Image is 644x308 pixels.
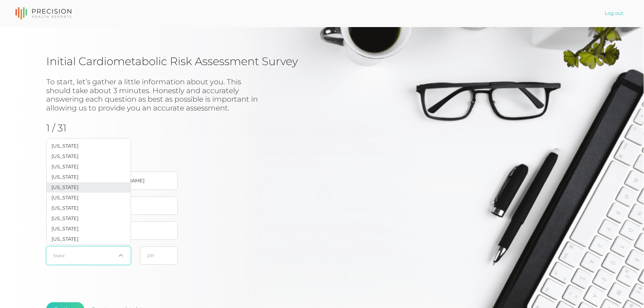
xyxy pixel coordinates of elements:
[51,164,79,170] span: [US_STATE]
[46,78,265,113] h3: To start, let’s gather a little information about you. This should take about 3 minutes. Honestly...
[51,143,79,149] span: [US_STATE]
[46,247,131,265] div: Search for option
[54,253,116,259] input: Search for option
[46,122,109,134] h2: 1 / 31
[140,247,178,265] input: ZIP
[51,153,79,159] span: [US_STATE]
[51,195,79,201] span: [US_STATE]
[51,205,79,211] span: [US_STATE]
[51,236,79,242] span: [US_STATE]
[51,215,79,221] span: [US_STATE]
[600,7,629,19] a: Log out
[51,184,79,190] span: [US_STATE]
[51,174,79,180] span: [US_STATE]
[46,54,598,68] h1: Initial Cardiometabolic Risk Assessment Survey
[51,226,79,232] span: [US_STATE]
[46,150,377,159] h3: What is your address?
